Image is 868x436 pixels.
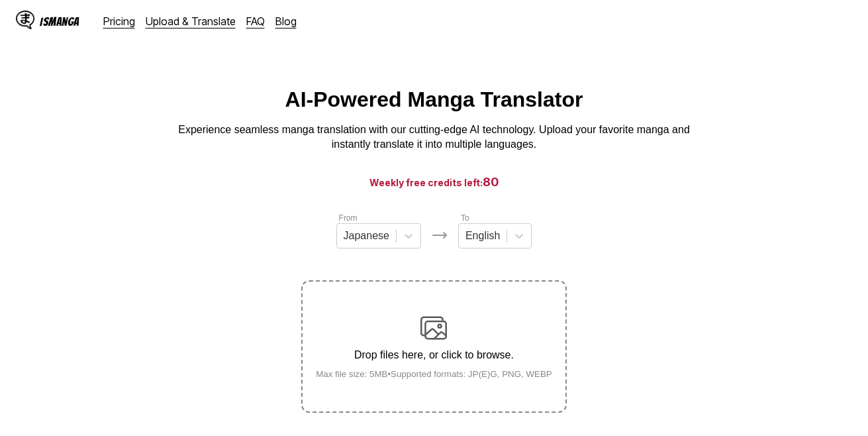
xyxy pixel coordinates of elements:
[146,15,236,28] a: Upload & Translate
[305,349,563,361] p: Drop files here, or click to browse.
[40,15,79,28] div: IsManga
[483,175,499,189] span: 80
[305,369,563,379] small: Max file size: 5MB • Supported formats: JP(E)G, PNG, WEBP
[432,227,448,243] img: Languages icon
[16,11,34,29] img: IsManga Logo
[16,11,103,32] a: IsManga LogoIsManga
[461,213,469,223] label: To
[32,174,836,190] h3: Weekly free credits left:
[285,87,583,112] h1: AI-Powered Manga Translator
[246,15,265,28] a: FAQ
[339,213,358,223] label: From
[103,15,135,28] a: Pricing
[275,15,297,28] a: Blog
[169,123,699,152] p: Experience seamless manga translation with our cutting-edge AI technology. Upload your favorite m...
